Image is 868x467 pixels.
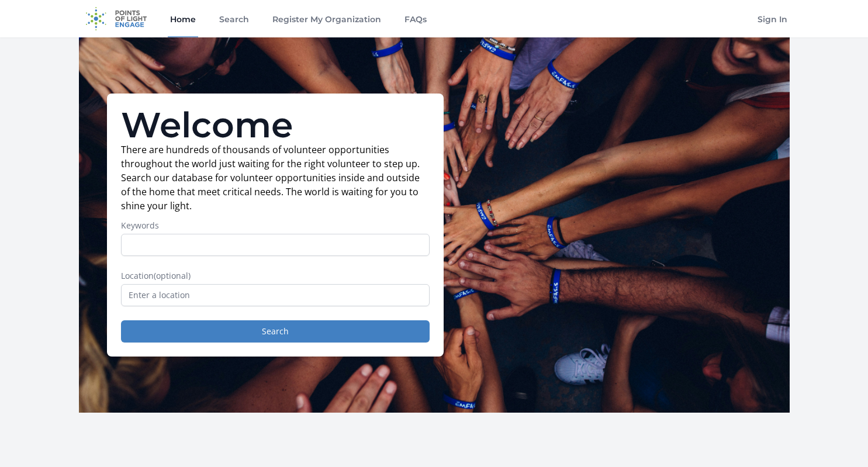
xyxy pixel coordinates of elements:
label: Location [121,270,430,282]
button: Search [121,320,430,343]
label: Keywords [121,220,430,231]
input: Enter a location [121,284,430,306]
h1: Welcome [121,108,430,143]
p: There are hundreds of thousands of volunteer opportunities throughout the world just waiting for ... [121,143,430,213]
span: (optional) [154,270,191,281]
